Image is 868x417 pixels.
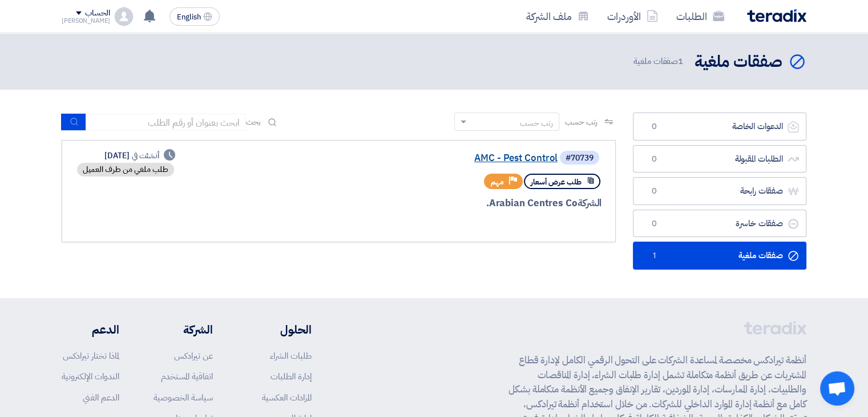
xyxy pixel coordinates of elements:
h2: صفقات ملغية [695,51,782,73]
a: سياسة الخصوصية [154,391,213,404]
li: الشركة [154,321,213,338]
span: 0 [647,186,661,197]
a: عن تيرادكس [174,350,213,362]
a: الدعم الفني [83,391,119,404]
a: صفقات ملغية1 [633,242,806,270]
a: اتفاقية المستخدم [161,370,213,383]
a: إدارة الطلبات [271,370,312,383]
a: الطلبات [667,3,733,30]
span: الشركة [578,196,602,210]
a: الندوات الإلكترونية [62,370,119,383]
a: طلبات الشراء [270,350,312,362]
img: profile_test.png [115,7,133,26]
a: صفقات خاسرة0 [633,210,806,238]
div: [DATE] [104,150,175,162]
span: أنشئت في [132,150,159,162]
span: مهم [491,177,504,187]
div: Open chat [820,371,854,406]
a: AMC - Pest Control [329,153,558,163]
a: الطلبات المقبولة0 [633,145,806,173]
span: 0 [647,218,661,230]
li: الدعم [62,321,119,338]
img: Teradix logo [747,9,806,22]
li: الحلول [247,321,312,338]
span: صفقات ملغية [633,55,685,68]
div: طلب ملغي من طرف العميل [77,163,174,177]
a: صفقات رابحة0 [633,177,806,205]
div: رتب حسب [520,117,553,129]
span: طلب عرض أسعار [531,177,582,187]
input: ابحث بعنوان أو رقم الطلب [86,114,246,131]
a: الأوردرات [598,3,667,30]
span: رتب حسب [565,116,597,128]
a: لماذا تختار تيرادكس [63,350,119,362]
span: 1 [678,55,683,67]
div: #70739 [566,154,594,162]
div: [PERSON_NAME] [62,18,110,24]
div: Arabian Centres Co. [327,196,601,211]
div: الحساب [85,9,110,18]
a: ملف الشركة [517,3,598,30]
span: 0 [647,154,661,165]
a: المزادات العكسية [262,391,312,404]
span: بحث [246,116,261,128]
a: الدعوات الخاصة0 [633,113,806,141]
span: 0 [647,121,661,133]
span: English [177,13,201,21]
button: English [169,7,220,26]
span: 1 [647,250,661,262]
